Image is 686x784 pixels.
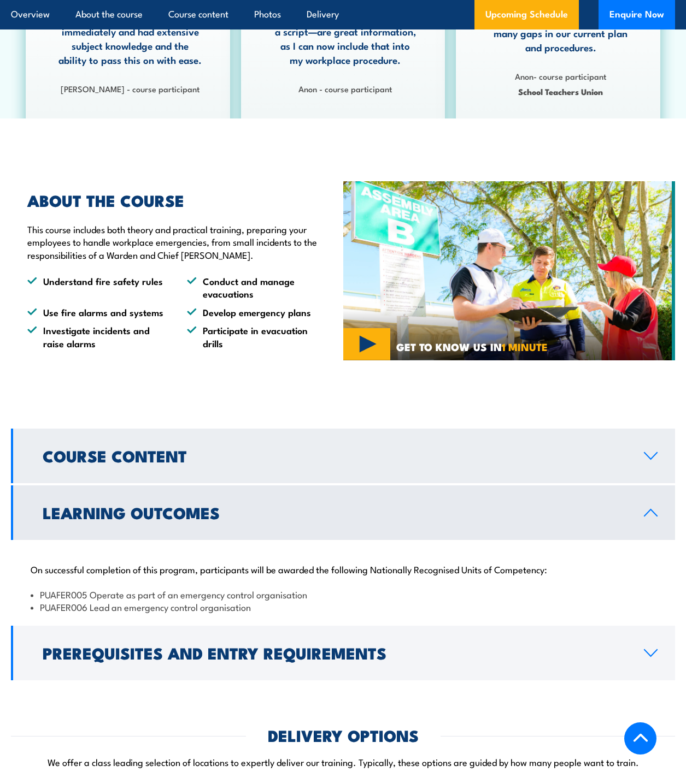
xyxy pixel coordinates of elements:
[11,485,675,540] a: Learning Outcomes
[515,70,606,82] strong: Anon- course participant
[27,193,327,207] h2: ABOUT THE COURSE
[11,626,675,680] a: Prerequisites and Entry Requirements
[31,601,655,613] li: PUAFER006 Lead an emergency control organisation
[31,563,655,574] p: On successful completion of this program, participants will be awarded the following Nationally R...
[43,645,626,660] h2: Prerequisites and Entry Requirements
[298,82,392,94] strong: Anon - course participant
[31,588,655,601] li: PUAFER005 Operate as part of an emergency control organisation
[43,448,626,462] h2: Course Content
[488,85,633,98] span: School Teachers Union
[268,728,419,742] h2: DELIVERY OPTIONS
[27,324,167,349] li: Investigate incidents and raise alarms
[396,342,548,352] span: GET TO KNOW US IN
[43,505,626,519] h2: Learning Outcomes
[187,275,327,300] li: Conduct and manage evacuations
[11,429,675,483] a: Course Content
[27,306,167,318] li: Use fire alarms and systems
[502,338,548,354] strong: 1 MINUTE
[187,306,327,318] li: Develop emergency plans
[27,223,327,261] p: This course includes both theory and practical training, preparing your employees to handle workp...
[343,181,676,360] img: Fire Warden and Chief Fire Warden Training
[61,82,200,94] strong: [PERSON_NAME] - course participant
[11,756,675,768] p: We offer a class leading selection of locations to expertly deliver our training. Typically, thes...
[27,275,167,300] li: Understand fire safety rules
[187,324,327,349] li: Participate in evacuation drills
